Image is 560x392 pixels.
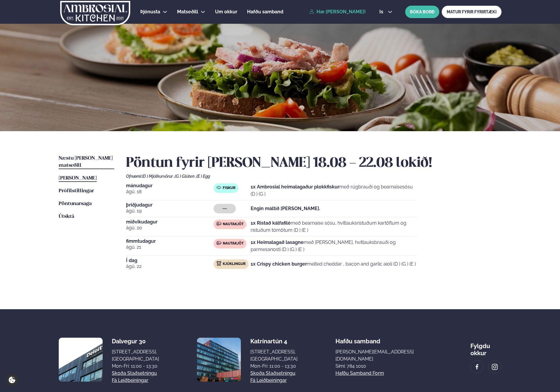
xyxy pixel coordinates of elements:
[140,9,160,15] span: Þjónusta
[223,262,246,266] span: Kjúklingur
[250,338,297,345] div: Katrínartún 4
[126,244,214,251] span: ágú. 21
[59,188,94,195] a: Prófílstillingar
[489,361,501,373] a: image alt
[470,338,502,357] div: Fylgdu okkur
[126,220,214,224] span: miðvikudagur
[60,1,131,25] img: logo
[140,8,160,15] a: Þjónusta
[59,214,74,219] span: Útskrá
[375,9,397,14] button: is
[112,338,159,345] div: Dalvegur 30
[177,8,198,15] a: Matseðill
[59,156,113,168] span: Næstu [PERSON_NAME] matseðill
[126,203,214,207] span: þriðjudagur
[251,206,320,211] strong: Engin máltíð [PERSON_NAME].
[217,261,221,266] img: chicken.svg
[223,241,244,246] span: Nautakjöt
[217,221,221,226] img: beef.svg
[215,8,237,15] a: Um okkur
[126,188,214,195] span: ágú. 18
[251,239,304,245] strong: 1x Heimalagað lasagne
[126,263,214,270] span: ágú. 22
[197,338,241,382] img: image alt
[251,220,417,234] p: með bearnaise sósu, hvítlauksristuðum kartöflum og ristuðum tómötum (D ) (E )
[247,8,283,15] a: Hafðu samband
[59,338,103,382] img: image alt
[335,348,432,363] a: [PERSON_NAME][EMAIL_ADDRESS][DOMAIN_NAME]
[335,333,380,345] span: Hafðu samband
[175,174,196,179] span: (G ) Glúten ,
[309,9,366,15] a: Hæ [PERSON_NAME]!
[223,222,244,227] span: Nautakjöt
[250,348,297,363] div: [STREET_ADDRESS], [GEOGRAPHIC_DATA]
[59,175,97,182] a: [PERSON_NAME]
[126,239,214,244] span: fimmtudagur
[251,184,339,190] strong: 1x Ambrosial heimalagaður plokkfiskur
[126,183,214,188] span: mánudagur
[379,9,385,14] span: is
[112,370,157,377] a: Skoða staðsetningu
[59,188,94,193] span: Prófílstillingar
[442,6,502,18] a: MATUR FYRIR FYRIRTÆKI
[471,361,483,373] a: image alt
[335,370,384,377] a: Hafðu samband form
[126,155,502,172] h2: Pöntun fyrir [PERSON_NAME] 18.08 - 22.08 lokið!
[335,363,432,370] p: Sími: 784 1010
[196,174,210,179] span: (E ) Egg
[59,176,97,181] span: [PERSON_NAME]
[112,363,159,370] div: Mon-Fri: 11:00 - 13:30
[251,183,417,198] p: með rúgbrauði og bearnaisesósu (D ) (G )
[126,174,502,179] div: Ofnæmi:
[405,6,439,18] button: BÓKA BORÐ
[126,224,214,231] span: ágú. 20
[59,200,92,207] a: Pöntunarsaga
[126,258,214,263] span: Í dag
[6,374,18,386] a: Cookie settings
[491,364,498,370] img: image alt
[112,377,148,384] a: Fá leiðbeiningar
[250,363,297,370] div: Mon-Fri: 11:00 - 13:30
[59,201,92,206] span: Pöntunarsaga
[177,9,198,15] span: Matseðill
[215,9,237,15] span: Um okkur
[142,174,175,179] span: (D ) Mjólkurvörur ,
[217,241,221,245] img: beef.svg
[251,261,307,267] strong: 1x Crispy chicken burger
[251,239,417,253] p: með [PERSON_NAME], hvítlauksbrauði og parmesanosti (D ) (G ) (E )
[251,261,416,268] p: melted cheddar , bacon and garlic aioli (D ) (G ) (E )
[223,186,236,191] span: Fiskur
[59,213,74,220] a: Útskrá
[59,155,114,169] a: Næstu [PERSON_NAME] matseðill
[222,206,227,211] span: ---
[250,370,295,377] a: Skoða staðsetningu
[251,220,291,226] strong: 1x Ristað kálfafilé
[112,348,159,363] div: [STREET_ADDRESS], [GEOGRAPHIC_DATA]
[247,9,283,15] span: Hafðu samband
[217,185,221,190] img: fish.svg
[126,207,214,215] span: ágú. 19
[250,377,287,384] a: Fá leiðbeiningar
[474,364,480,370] img: image alt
